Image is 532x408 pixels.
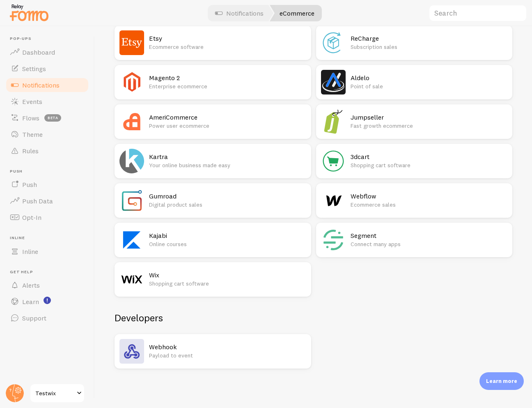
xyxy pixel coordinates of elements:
span: Dashboard [22,48,55,56]
h2: Kartra [149,152,306,161]
img: ReCharge [321,30,346,55]
p: Fast growth ecommerce [351,122,508,130]
h2: Segment [351,231,508,240]
span: Inline [10,235,89,241]
span: Rules [22,147,39,155]
span: Testwix [35,388,74,398]
span: Events [22,97,42,106]
img: Webflow [321,188,346,213]
img: Magento 2 [119,70,144,95]
a: Testwix [30,383,85,403]
h2: Aldelo [351,74,508,82]
p: Shopping cart software [351,161,508,169]
img: Jumpseller [321,109,346,134]
img: Segment [321,228,346,252]
h2: Magento 2 [149,74,306,82]
p: Power user ecommerce [149,122,306,130]
span: Pop-ups [10,36,89,41]
h2: Gumroad [149,192,306,201]
p: Shopping cart software [149,279,306,288]
p: Point of sale [351,82,508,90]
h2: Webflow [351,192,508,201]
svg: <p>Watch New Feature Tutorials!</p> [44,297,51,304]
p: Learn more [486,377,517,385]
span: Push Data [22,197,53,205]
span: Inline [22,247,38,256]
a: Inline [5,243,89,260]
p: Your online business made easy [149,161,306,169]
a: Flows beta [5,110,89,126]
p: Enterprise ecommerce [149,82,306,90]
img: 3dcart [321,149,346,173]
a: Rules [5,143,89,159]
span: Learn [22,297,39,306]
img: fomo-relay-logo-orange.svg [9,2,50,23]
span: Push [22,180,37,189]
p: Connect many apps [351,240,508,248]
h2: ReCharge [351,34,508,43]
img: Gumroad [119,188,144,213]
h2: Kajabi [149,231,306,240]
a: Dashboard [5,44,89,60]
img: Webhook [119,339,144,364]
span: Get Help [10,270,89,275]
h2: Wix [149,271,306,279]
a: Push [5,176,89,193]
span: Flows [22,114,39,122]
a: Learn [5,293,89,310]
p: Ecommerce software [149,43,306,51]
img: Kajabi [119,228,144,252]
span: Settings [22,65,46,73]
p: Digital product sales [149,201,306,209]
span: Alerts [22,281,40,289]
div: Learn more [479,372,524,390]
a: Opt-In [5,209,89,226]
img: Aldelo [321,70,346,95]
span: Theme [22,130,43,138]
p: Ecommerce sales [351,201,508,209]
span: Support [22,314,46,322]
img: Wix [119,267,144,292]
span: Push [10,169,89,174]
a: Theme [5,126,89,143]
h2: Jumpseller [351,113,508,122]
img: Etsy [119,30,144,55]
p: Online courses [149,240,306,248]
img: Kartra [119,149,144,173]
h2: Etsy [149,34,306,43]
p: Subscription sales [351,43,508,51]
h2: AmeriCommerce [149,113,306,122]
a: Events [5,93,89,110]
h2: Developers [115,311,512,324]
a: Support [5,310,89,326]
p: Payload to event [149,351,306,360]
a: Push Data [5,193,89,209]
img: AmeriCommerce [119,109,144,134]
a: Notifications [5,77,89,93]
span: beta [44,114,61,122]
h2: 3dcart [351,152,508,161]
a: Alerts [5,277,89,293]
span: Notifications [22,81,60,89]
a: Settings [5,60,89,77]
span: Opt-In [22,213,41,221]
h2: Webhook [149,343,306,351]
